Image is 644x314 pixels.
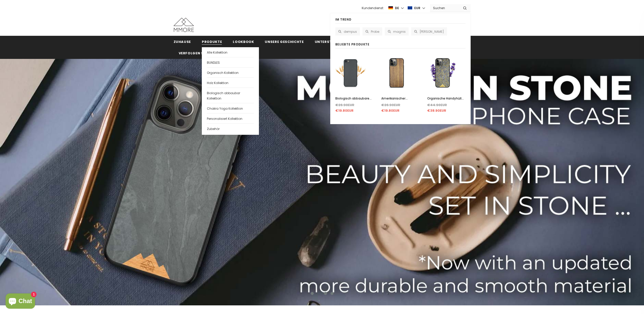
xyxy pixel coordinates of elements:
[335,96,374,101] a: Biologisch abbaubare Handyhülle - Schwarz
[381,103,400,107] span: €26.90EUR
[315,36,348,47] a: Unterstützung
[414,6,420,11] span: EUR
[362,6,383,10] span: Kundendienst
[335,108,354,113] span: €19.80EUR
[427,96,464,106] span: Organische Handyhülle – Lavendel
[335,27,360,36] a: dempus
[207,127,220,131] span: Zubehör
[202,39,222,44] span: Produkte
[427,108,446,113] span: €38.90EUR
[385,27,409,36] a: magnis
[335,96,372,106] span: Biologisch abbaubare Handyhülle - Schwarz
[207,71,239,75] span: Organisch Kollektion
[174,18,194,32] img: MMORE Cases
[233,36,254,47] a: Lookbook
[362,27,382,36] a: Probe
[207,123,254,134] a: Zubehör
[207,103,254,113] a: Chakra Yoga Kollektion
[335,42,370,46] span: beliebte Produkte
[207,47,254,57] a: Alle Kollektion
[207,117,242,121] span: Personalisiert Kollektion
[331,292,334,295] button: 4
[207,57,254,67] a: BUNDLES
[444,27,471,31] a: Account erstellen
[381,96,420,101] a: Amerikanischer Nussbaum - LIMITED EDITION
[317,292,320,295] button: 2
[207,81,228,85] span: Holz Kollektion
[4,293,37,310] inbox-online-store-chat: Onlineshop-Chat von Shopify
[371,29,379,34] span: Probe
[427,103,447,107] span: €44.90EUR
[430,4,459,12] input: Search Site
[381,108,400,113] span: €19.80EUR
[174,39,191,44] span: Zuhause
[393,29,406,34] span: magnis
[335,17,352,22] span: im Trend
[265,36,304,47] a: Unsere Geschichte
[265,39,304,44] span: Unsere Geschichte
[381,96,413,112] span: Amerikanischer Nussbaum - LIMITED EDITION
[324,292,327,295] button: 3
[179,47,240,59] a: Verfolgen Sie Ihre Bestellung
[207,106,243,111] span: Chakra Yoga Kollektion
[207,88,254,103] a: Biologisch abbaubar Kollektion
[395,6,399,11] span: de
[207,67,254,77] a: Organisch Kollektion
[427,96,466,101] a: Organische Handyhülle – Lavendel
[420,29,444,34] span: [PERSON_NAME]
[411,27,447,36] a: [PERSON_NAME]
[207,113,254,123] a: Personalisiert Kollektion
[233,39,254,44] span: Lookbook
[179,51,240,56] span: Verfolgen Sie Ihre Bestellung
[202,36,222,47] a: Produkte
[207,77,254,88] a: Holz Kollektion
[174,36,191,47] a: Zuhause
[388,6,393,10] img: i-lang-2.png
[207,50,227,55] span: Alle Kollektion
[344,29,357,34] span: dempus
[207,60,220,65] span: BUNDLES
[311,292,314,295] button: 1
[207,91,240,101] span: Biologisch abbaubar Kollektion
[335,103,354,107] span: €26.90EUR
[315,39,348,44] span: Unterstützung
